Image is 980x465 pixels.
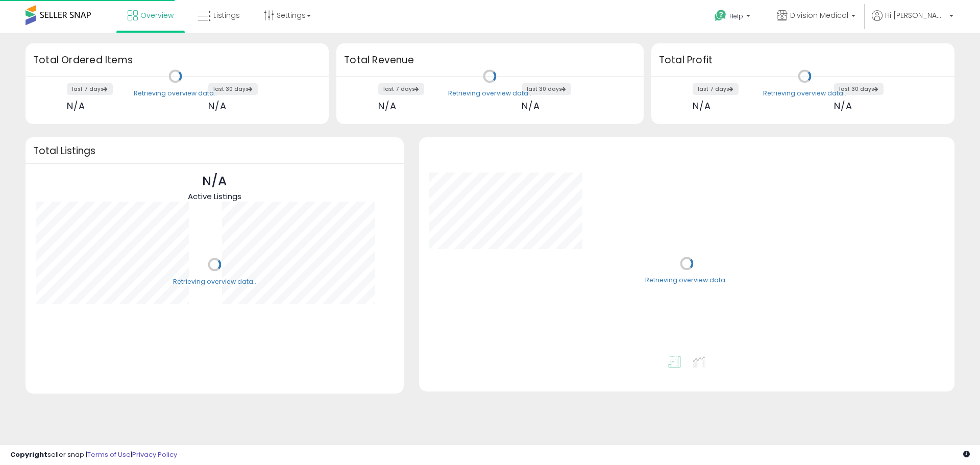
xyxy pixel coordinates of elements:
[87,450,131,459] a: Terms of Use
[763,89,846,98] div: Retrieving overview data..
[213,10,240,20] span: Listings
[872,10,953,33] a: Hi [PERSON_NAME]
[448,89,531,98] div: Retrieving overview data..
[134,89,217,98] div: Retrieving overview data..
[10,450,47,459] strong: Copyright
[706,2,761,33] a: Help
[645,276,728,285] div: Retrieving overview data..
[714,9,727,22] i: Get Help
[132,450,177,459] a: Privacy Policy
[885,10,946,20] span: Hi [PERSON_NAME]
[729,12,743,20] span: Help
[140,10,174,20] span: Overview
[10,450,177,460] div: seller snap | |
[790,10,848,20] span: Division Medical
[173,277,256,286] div: Retrieving overview data..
